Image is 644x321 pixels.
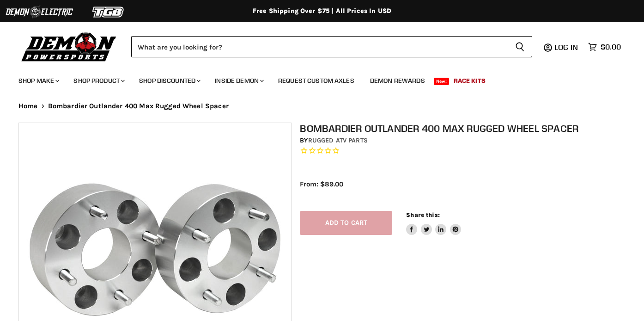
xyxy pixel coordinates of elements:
[18,102,38,110] a: Home
[132,71,206,90] a: Shop Discounted
[363,71,432,90] a: Demon Rewards
[12,68,619,90] ul: Main menu
[406,211,461,235] aside: Share this:
[550,43,583,51] a: Log in
[12,71,65,90] a: Shop Make
[131,36,532,57] form: Product
[300,146,634,156] span: Rated 0.0 out of 5 stars 0 reviews
[48,102,229,110] span: Bombardier Outlander 400 Max Rugged Wheel Spacer
[508,36,532,57] button: Search
[208,71,269,90] a: Inside Demon
[74,3,143,21] img: TGB Logo 2
[406,211,439,218] span: Share this:
[300,123,634,134] h1: Bombardier Outlander 400 Max Rugged Wheel Spacer
[601,43,621,51] span: $0.00
[271,71,361,90] a: Request Custom Axles
[67,71,130,90] a: Shop Product
[18,30,120,63] img: Demon Powersports
[5,3,74,21] img: Demon Electric Logo 2
[447,71,492,90] a: Race Kits
[131,36,508,57] input: Search
[300,180,343,188] span: From: $89.00
[308,136,368,144] a: Rugged ATV Parts
[434,78,450,85] span: New!
[554,43,578,52] span: Log in
[583,40,626,54] a: $0.00
[300,136,634,146] div: by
